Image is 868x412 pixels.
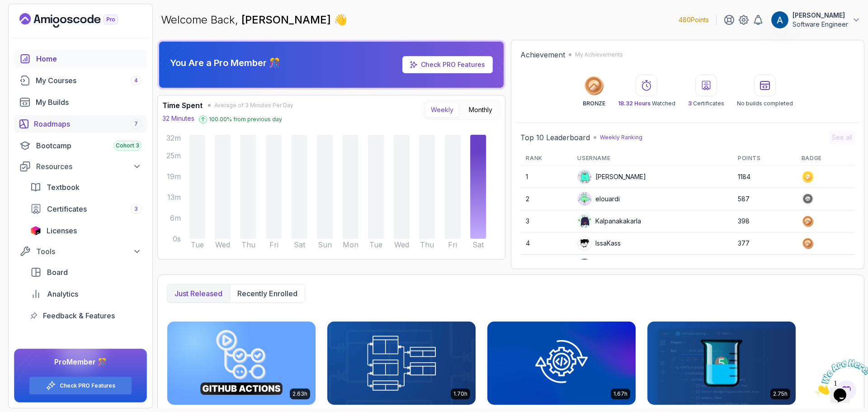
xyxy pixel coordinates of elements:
[732,232,796,255] td: 377
[618,100,651,107] span: 18.32 Hours
[36,140,142,151] div: Bootcamp
[230,284,305,303] button: Recently enrolled
[162,100,203,111] h3: Time Spent
[394,240,409,249] tspan: Wed
[29,376,132,395] button: Check PRO Features
[600,134,642,141] p: Weekly Ranking
[334,13,347,27] span: 👋
[520,232,572,255] td: 4
[343,240,359,249] tspan: Mon
[520,255,572,277] td: 5
[167,284,230,303] button: Just released
[812,355,868,398] iframe: chat widget
[161,13,347,27] p: Welcome Back,
[294,240,306,249] tspan: Sat
[25,307,147,325] a: feedback
[173,234,181,243] tspan: 0s
[472,240,484,249] tspan: Sat
[166,151,181,160] tspan: 25m
[732,151,796,166] th: Points
[36,97,142,108] div: My Builds
[578,259,591,272] img: user profile image
[25,263,147,281] a: board
[520,210,572,232] td: 3
[14,93,147,111] a: builds
[237,288,297,299] p: Recently enrolled
[688,100,692,107] span: 3
[19,13,139,28] a: Landing page
[732,210,796,232] td: 398
[14,115,147,133] a: roadmaps
[402,56,493,73] a: Check PRO Features
[577,236,621,251] div: IssaKass
[25,200,147,218] a: certificates
[43,310,115,321] span: Feedback & Features
[771,11,788,28] img: user profile image
[583,100,605,107] p: BRONZE
[647,322,796,405] img: Java Unit Testing and TDD card
[520,166,572,188] td: 1
[771,11,861,29] button: user profile image[PERSON_NAME]Software Engineer
[793,20,848,29] p: Software Engineer
[25,178,147,196] a: textbook
[14,158,147,175] button: Resources
[30,226,41,235] img: jetbrains icon
[241,240,255,249] tspan: Thu
[448,240,457,249] tspan: Fri
[269,240,278,249] tspan: Fri
[167,193,181,202] tspan: 13m
[175,288,222,299] p: Just released
[679,15,709,24] p: 480 Points
[36,246,142,257] div: Tools
[4,4,7,11] span: 1
[453,390,467,398] p: 1.70h
[318,240,332,249] tspan: Sun
[47,267,68,278] span: Board
[14,243,147,260] button: Tools
[425,102,459,118] button: Weekly
[14,50,147,68] a: home
[25,285,147,303] a: analytics
[162,114,194,123] p: 32 Minutes
[134,120,138,128] span: 7
[420,240,434,249] tspan: Thu
[215,240,230,249] tspan: Wed
[688,100,724,107] p: Certificates
[170,213,181,223] tspan: 6m
[421,61,485,68] a: Check PRO Features
[47,225,77,236] span: Licenses
[167,322,316,405] img: CI/CD with GitHub Actions card
[369,240,382,249] tspan: Tue
[793,11,848,20] p: [PERSON_NAME]
[577,214,641,228] div: Kalpanakakarla
[47,289,78,299] span: Analytics
[487,322,636,405] img: Java Integration Testing card
[191,240,204,249] tspan: Tue
[732,188,796,210] td: 587
[737,100,793,107] p: No builds completed
[14,137,147,155] a: bootcamp
[732,166,796,188] td: 1184
[578,192,591,206] img: default monster avatar
[732,255,796,277] td: 351
[47,204,87,214] span: Certificates
[520,188,572,210] td: 2
[578,237,591,250] img: user profile image
[578,170,591,184] img: default monster avatar
[166,133,181,142] tspan: 32m
[47,182,80,193] span: Textbook
[170,57,280,69] p: You Are a Pro Member 🎊
[134,77,138,84] span: 4
[572,151,732,166] th: Username
[167,172,181,181] tspan: 19m
[577,192,620,206] div: elouardi
[36,75,142,86] div: My Courses
[463,102,498,118] button: Monthly
[60,382,115,389] a: Check PRO Features
[34,118,142,129] div: Roadmaps
[292,390,307,398] p: 2.63h
[214,102,293,109] span: Average of 3 Minutes Per Day
[613,390,627,398] p: 1.67h
[829,131,855,144] button: See all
